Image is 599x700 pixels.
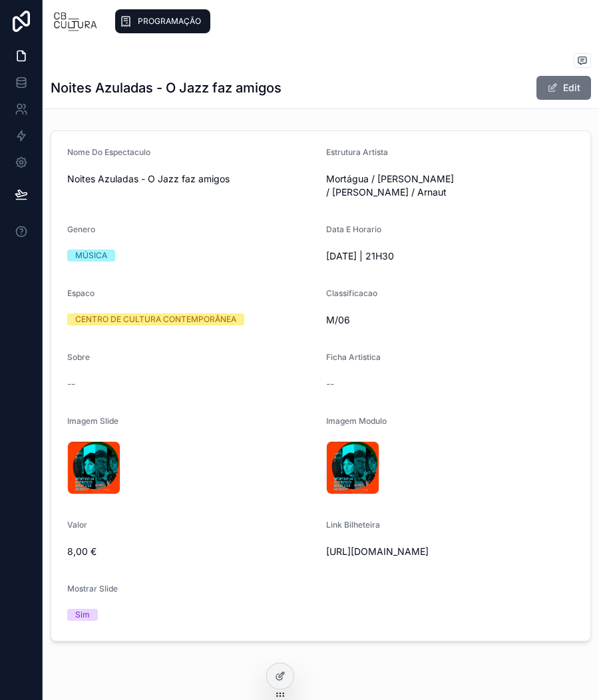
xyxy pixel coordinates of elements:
span: Genero [67,224,95,234]
span: Sobre [67,352,90,362]
span: [DATE] | 21H30 [326,250,574,263]
div: scrollable content [108,7,588,36]
span: Mortágua / [PERSON_NAME] / [PERSON_NAME] / Arnaut [326,172,574,199]
span: -- [67,377,75,391]
span: Link Bilheteira [326,520,380,530]
span: Mostrar Slide [67,584,118,594]
span: Data E Horario [326,224,381,234]
div: CENTRO DE CULTURA CONTEMPORÂNEA [75,313,236,325]
a: PROGRAMAÇÃO [115,9,210,33]
span: Espaco [67,288,95,298]
span: 8,00 € [67,545,315,558]
span: [URL][DOMAIN_NAME] [326,545,574,558]
span: Valor [67,520,87,530]
span: Classificacao [326,288,377,298]
span: Nome Do Espectaculo [67,147,150,157]
span: Estrutura Artista [326,147,388,157]
span: M/06 [326,313,574,327]
h1: Noites Azuladas - O Jazz faz amigos [51,79,282,97]
span: PROGRAMAÇÃO [138,16,201,27]
button: Edit [536,76,591,100]
img: App logo [53,11,98,32]
div: MÚSICA [75,250,107,262]
span: Noites Azuladas - O Jazz faz amigos [67,172,315,186]
span: Imagem Modulo [326,416,387,426]
span: Imagem Slide [67,416,118,426]
span: Ficha Artistica [326,352,381,362]
span: -- [326,377,334,391]
div: Sim [75,609,90,621]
